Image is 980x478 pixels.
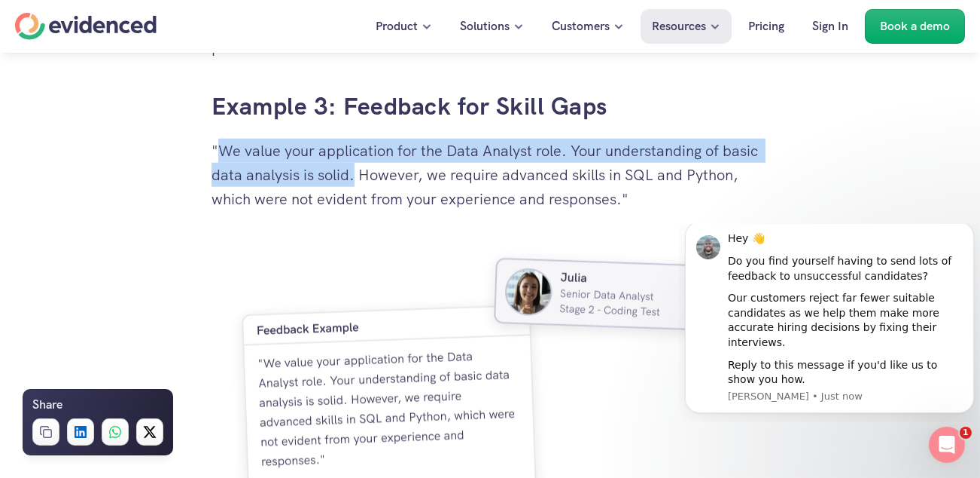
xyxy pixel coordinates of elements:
[865,9,965,44] a: Book a demo
[552,17,610,36] p: Customers
[880,17,950,36] p: Book a demo
[49,166,284,179] p: Message from Lewis, sent Just now
[49,134,284,164] div: Reply to this message if you'd like us to show you how.
[812,17,848,36] p: Sign In
[679,224,980,422] iframe: Intercom notifications message
[929,427,965,463] iframe: Intercom live chat
[376,17,418,36] p: Product
[49,30,284,60] div: Do you find yourself having to send lots of feedback to unsuccessful candidates?
[49,8,284,23] div: Hey 👋
[15,13,157,40] a: Home
[49,67,284,126] div: Our customers reject far fewer suitable candidates as we help them make more accurate hiring deci...
[32,395,62,415] h6: Share
[801,9,860,44] a: Sign In
[49,8,284,163] div: Message content
[960,427,972,439] span: 1
[212,139,768,211] p: "We value your application for the Data Analyst role. Your understanding of basic data analysis i...
[17,11,41,35] img: Profile image for Lewis
[652,17,706,36] p: Resources
[460,17,510,36] p: Solutions
[748,17,784,36] p: Pricing
[737,9,796,44] a: Pricing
